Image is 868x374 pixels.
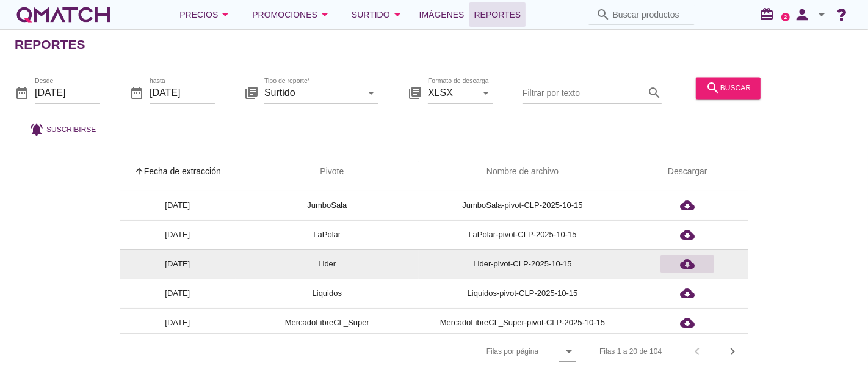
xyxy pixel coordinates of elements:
input: Tipo de reporte* [264,83,361,103]
h2: Reportes [15,35,85,54]
div: Surtido [352,7,405,22]
span: Imágenes [419,7,465,22]
i: arrow_drop_down [218,7,233,22]
i: cloud_download [680,227,695,242]
button: Next page [722,340,743,362]
td: Liquidos [236,279,419,308]
div: buscar [706,81,751,95]
i: notifications_active [29,122,46,137]
i: arrow_upward [134,166,144,176]
button: Surtido [342,2,414,27]
i: arrow_drop_down [479,86,493,100]
th: Fecha de extracción: Sorted ascending. Activate to sort descending. [120,155,236,189]
th: Descargar: Not sorted. [626,155,748,189]
a: Reportes [469,2,526,27]
i: arrow_drop_down [814,7,829,22]
td: Lider [236,249,419,279]
td: JumboSala-pivot-CLP-2025-10-15 [419,191,626,220]
i: library_books [244,86,259,100]
i: date_range [129,86,144,100]
td: [DATE] [120,249,236,279]
td: [DATE] [120,220,236,249]
a: Imágenes [414,2,469,27]
input: Buscar productos [613,5,687,24]
a: 2 [781,13,790,21]
input: Formato de descarga [428,83,476,103]
input: Filtrar por texto [523,83,645,103]
i: search [706,81,720,95]
i: cloud_download [680,286,695,301]
i: person [790,6,814,23]
td: [DATE] [120,308,236,337]
a: white-qmatch-logo [15,2,112,27]
td: JumboSala [236,191,419,220]
td: MercadoLibreCL_Super [236,308,419,337]
i: search [596,7,610,22]
i: cloud_download [680,257,695,271]
text: 2 [784,14,787,20]
button: Precios [170,2,242,27]
button: Suscribirse [20,119,106,141]
div: Filas 1 a 20 de 104 [599,346,662,357]
i: cloud_download [680,315,695,330]
input: hasta [150,83,215,103]
button: buscar [696,77,761,99]
i: date_range [15,86,29,100]
td: Liquidos-pivot-CLP-2025-10-15 [419,279,626,308]
th: Pivote: Not sorted. Activate to sort ascending. [236,155,419,189]
i: arrow_drop_down [364,86,378,100]
i: library_books [408,86,422,100]
td: [DATE] [120,279,236,308]
td: Lider-pivot-CLP-2025-10-15 [419,249,626,279]
span: Suscribirse [46,124,96,135]
div: Precios [179,7,233,22]
i: redeem [759,7,779,21]
div: Filas por página [364,334,576,369]
i: search [647,86,662,100]
span: Reportes [474,7,521,22]
td: MercadoLibreCL_Super-pivot-CLP-2025-10-15 [419,308,626,337]
i: arrow_drop_down [562,344,576,359]
td: LaPolar-pivot-CLP-2025-10-15 [419,220,626,249]
td: [DATE] [120,191,236,220]
i: chevron_right [725,344,740,359]
td: LaPolar [236,220,419,249]
i: cloud_download [680,198,695,213]
th: Nombre de archivo: Not sorted. [419,155,626,189]
div: Promociones [252,7,332,22]
i: arrow_drop_down [317,7,332,22]
i: arrow_drop_down [390,7,405,22]
button: Promociones [242,2,342,27]
input: Desde [35,83,100,103]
